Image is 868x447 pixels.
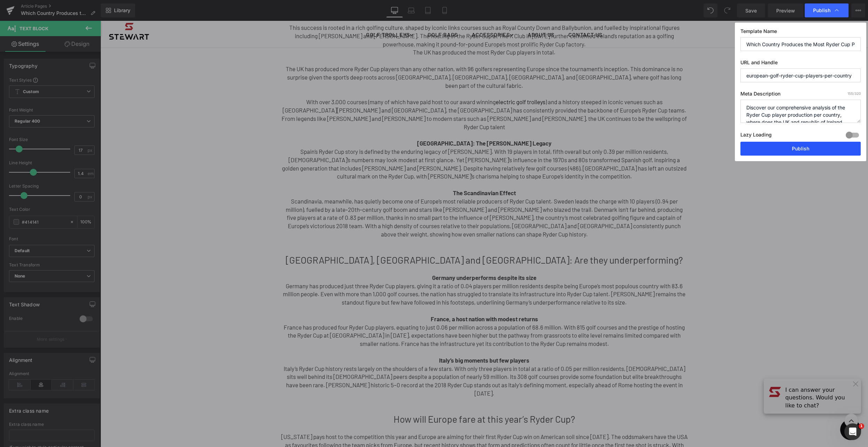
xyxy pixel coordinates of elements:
p: France has produced four Ryder Cup players, equating to just 0.06 per million across a population... [180,303,587,327]
p: Italy’s Ryder Cup history rests largely on the shoulders of a few stars. With only three players ... [180,344,587,377]
label: Meta Description [740,91,861,100]
label: Template Name [740,28,861,37]
iframe: Intercom live chat [844,423,861,440]
span: 1 [859,423,864,429]
strong: Germany underperforms despite its size [332,253,436,260]
p: Germany has produced just three Ryder Cup players, giving it a ratio of 0.04 players per million ... [180,261,587,286]
strong: France, a host nation with modest returns [330,295,438,301]
strong: Italy’s big moments but few players [339,336,429,343]
p: With over 3,000 courses (many of which have paid host to our award winning ) and a history steepe... [180,77,587,110]
span: 155 [847,91,853,96]
h1: How will Europe fare at this year’s Ryder Cup? [180,393,587,404]
label: Lazy Loading [740,130,772,142]
label: URL and Handle [740,59,861,68]
p: This success is rooted in a rich golfing culture, shaped by iconic links courses such as Royal Co... [180,3,587,27]
span: Publish [813,7,830,14]
p: The UK has produced more Ryder Cup players than any other nation, with 96 golfers representing Eu... [180,44,587,69]
strong: [GEOGRAPHIC_DATA]: The [PERSON_NAME] Legacy [317,119,451,126]
p: The UK has produced the most Ryder Cup players in total. [180,27,587,36]
a: electric golf trolleys [395,77,445,84]
textarea: Discover our comprehensive analysis of the Ryder Cup player production per country, where does th... [740,100,861,123]
button: Publish [740,142,861,156]
p: Scandinavia, meanwhile, has quietly become one of Europe’s most reliable producers of Ryder Cup t... [180,176,587,218]
p: [US_STATE] pays host to the competition this year and Europe are aiming for their first Ryder Cup... [180,412,587,445]
h1: [GEOGRAPHIC_DATA], [GEOGRAPHIC_DATA] and [GEOGRAPHIC_DATA]: Are they underperforming? [180,234,587,245]
strong: The Scandinavian Effect [352,168,415,175]
span: /320 [847,91,861,96]
p: Spain’s Ryder Cup story is defined by the enduring legacy of [PERSON_NAME]. With 19 players in to... [180,127,587,160]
